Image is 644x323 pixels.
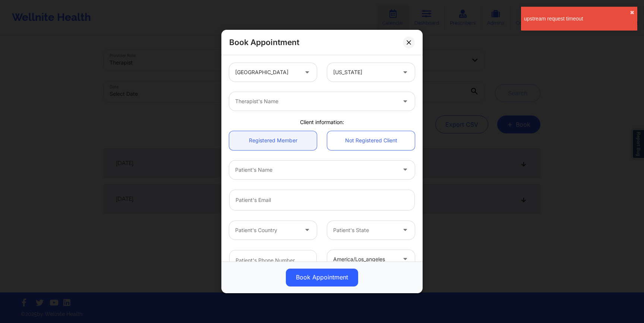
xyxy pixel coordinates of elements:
h2: Book Appointment [229,37,299,47]
div: america/los_angeles [333,250,396,269]
button: close [630,10,634,16]
div: Client information: [224,118,420,126]
button: Book Appointment [286,269,358,286]
div: [GEOGRAPHIC_DATA] [235,63,298,82]
input: Patient's Phone Number [229,250,317,271]
a: Registered Member [229,131,317,150]
div: upstream request timeout [524,15,630,22]
input: Patient's Email [229,190,415,210]
a: Not Registered Client [327,131,415,150]
div: [US_STATE] [333,63,396,82]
